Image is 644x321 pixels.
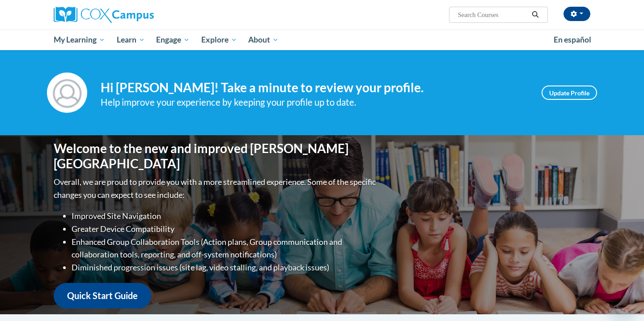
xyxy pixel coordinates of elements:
iframe: Button to launch messaging window [608,285,637,314]
span: My Learning [54,34,105,45]
a: En español [548,30,597,49]
span: En español [554,35,591,44]
button: Account Settings [563,7,590,21]
a: Quick Start Guide [54,283,151,308]
input: Search Courses [457,9,529,20]
a: Cox Campus [54,7,224,23]
li: Enhanced Group Collaboration Tools (Action plans, Group communication and collaboration tools, re... [72,235,378,261]
h4: Hi [PERSON_NAME]! Take a minute to review your profile. [101,80,528,95]
a: My Learning [48,30,111,50]
span: About [248,34,279,45]
img: Profile Image [47,73,87,113]
img: Cox Campus [54,7,154,23]
h1: Welcome to the new and improved [PERSON_NAME][GEOGRAPHIC_DATA] [54,141,378,171]
a: About [243,30,285,50]
li: Improved Site Navigation [72,210,378,223]
p: Overall, we are proud to provide you with a more streamlined experience. Some of the specific cha... [54,175,378,201]
div: Help improve your experience by keeping your profile up to date. [101,95,528,110]
a: Update Profile [542,86,597,100]
a: Engage [150,30,195,50]
li: Diminished progression issues (site lag, video stalling, and playback issues) [72,261,378,274]
span: Explore [201,34,237,45]
li: Greater Device Compatibility [72,223,378,235]
span: Engage [156,34,190,45]
a: Explore [195,30,243,50]
div: Main menu [40,30,604,50]
span: Learn [117,34,145,45]
button: Search [529,9,542,20]
a: Learn [111,30,151,50]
